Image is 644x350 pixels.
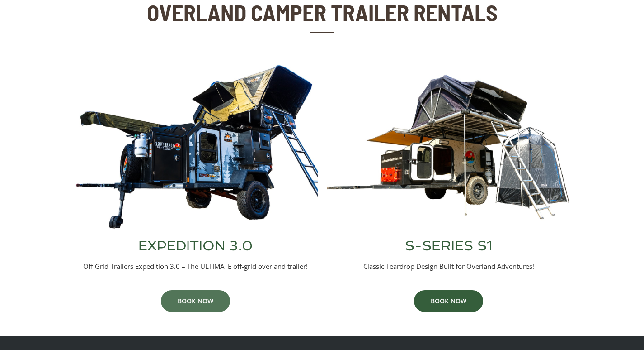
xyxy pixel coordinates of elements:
[327,239,571,253] h3: S-SERIES S1
[327,262,571,271] p: Classic Teardrop Design Built for Overland Adventures!
[74,262,318,271] p: Off Grid Trailers Expedition 3.0 – The ULTIMATE off-grid overland trailer!
[74,64,318,230] img: Off Grid Trailers Expedition 3.0 Overland Trailer Full Setup
[327,64,571,230] img: Southeast Overland Adventures S-Series S1 Overland Trailer Full Setup
[414,290,483,312] a: BOOK NOW
[74,239,318,253] h3: EXPEDITION 3.0
[161,290,230,312] a: BOOK NOW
